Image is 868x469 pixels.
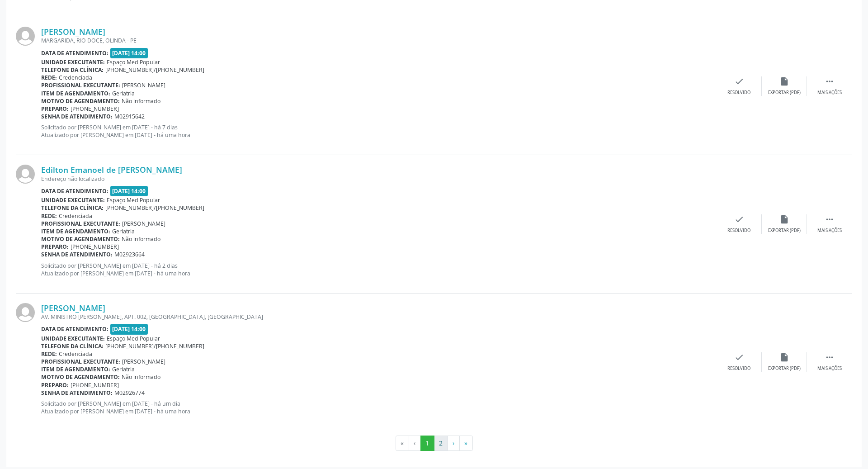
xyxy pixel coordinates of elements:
span: M02915642 [114,113,145,120]
span: [PERSON_NAME] [122,220,165,227]
span: Espaço Med Popular [107,335,160,342]
i: insert_drive_file [779,76,789,86]
p: Solicitado por [PERSON_NAME] em [DATE] - há um dia Atualizado por [PERSON_NAME] em [DATE] - há um... [41,400,717,415]
b: Telefone da clínica: [41,66,104,74]
div: Mais ações [817,90,842,96]
b: Unidade executante: [41,58,105,66]
b: Telefone da clínica: [41,342,104,350]
img: img [16,27,35,46]
a: Edilton Emanoel de [PERSON_NAME] [41,165,182,175]
span: Não informado [122,235,160,243]
span: Geriatria [112,227,135,235]
span: [PHONE_NUMBER]/[PHONE_NUMBER] [105,342,204,350]
span: [PHONE_NUMBER]/[PHONE_NUMBER] [105,204,204,212]
i: check [734,352,744,362]
i: insert_drive_file [779,214,789,224]
div: Exportar (PDF) [768,227,801,234]
b: Rede: [41,350,57,358]
b: Preparo: [41,381,69,389]
span: [DATE] 14:00 [110,324,148,334]
span: [PHONE_NUMBER]/[PHONE_NUMBER] [105,66,204,74]
b: Item de agendamento: [41,90,110,97]
b: Motivo de agendamento: [41,97,120,105]
b: Profissional executante: [41,220,120,227]
b: Data de atendimento: [41,187,108,195]
button: Go to page 2 [434,436,448,451]
b: Senha de atendimento: [41,113,113,120]
a: [PERSON_NAME] [41,303,105,313]
span: Credenciada [59,350,92,358]
i: check [734,214,744,224]
div: Endereço não localizado [41,175,717,183]
span: Não informado [122,373,160,381]
div: MARGARIDA, RIO DOCE, OLINDA - PE [41,37,717,44]
b: Preparo: [41,243,69,251]
i: insert_drive_file [779,352,789,362]
b: Data de atendimento: [41,325,108,333]
p: Solicitado por [PERSON_NAME] em [DATE] - há 2 dias Atualizado por [PERSON_NAME] em [DATE] - há um... [41,262,717,277]
span: [PHONE_NUMBER] [71,381,119,389]
b: Profissional executante: [41,358,120,365]
i:  [825,214,835,224]
img: img [16,303,35,322]
span: M02923664 [114,251,145,258]
div: AV. MINISTRO [PERSON_NAME], APT. 002, [GEOGRAPHIC_DATA], [GEOGRAPHIC_DATA] [41,313,717,321]
div: Exportar (PDF) [768,365,801,372]
span: [PERSON_NAME] [122,358,165,365]
span: [PHONE_NUMBER] [71,243,119,251]
span: Geriatria [112,365,135,373]
b: Data de atendimento: [41,49,108,57]
button: Go to last page [459,436,473,451]
span: Credenciada [59,74,92,81]
span: Geriatria [112,90,135,97]
span: Espaço Med Popular [107,196,160,204]
b: Senha de atendimento: [41,251,113,258]
button: Go to next page [448,436,460,451]
div: Exportar (PDF) [768,90,801,96]
span: Não informado [122,97,160,105]
span: [PERSON_NAME] [122,81,165,89]
div: Resolvido [727,365,750,372]
span: [DATE] 14:00 [110,48,148,58]
div: Mais ações [817,365,842,372]
b: Preparo: [41,105,69,113]
span: M02926774 [114,389,145,397]
b: Motivo de agendamento: [41,235,120,243]
button: Go to page 1 [420,436,434,451]
i:  [825,352,835,362]
b: Profissional executante: [41,81,120,89]
b: Senha de atendimento: [41,389,113,397]
b: Motivo de agendamento: [41,373,120,381]
div: Resolvido [727,90,750,96]
span: Espaço Med Popular [107,58,160,66]
img: img [16,165,35,184]
b: Unidade executante: [41,335,105,342]
div: Resolvido [727,227,750,234]
div: Mais ações [817,227,842,234]
b: Item de agendamento: [41,365,110,373]
ul: Pagination [16,436,852,451]
b: Item de agendamento: [41,227,110,235]
span: Credenciada [59,212,92,220]
i: check [734,76,744,86]
b: Telefone da clínica: [41,204,104,212]
span: [DATE] 14:00 [110,186,148,196]
p: Solicitado por [PERSON_NAME] em [DATE] - há 7 dias Atualizado por [PERSON_NAME] em [DATE] - há um... [41,123,717,139]
b: Unidade executante: [41,196,105,204]
b: Rede: [41,212,57,220]
i:  [825,76,835,86]
span: [PHONE_NUMBER] [71,105,119,113]
a: [PERSON_NAME] [41,27,105,37]
b: Rede: [41,74,57,81]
